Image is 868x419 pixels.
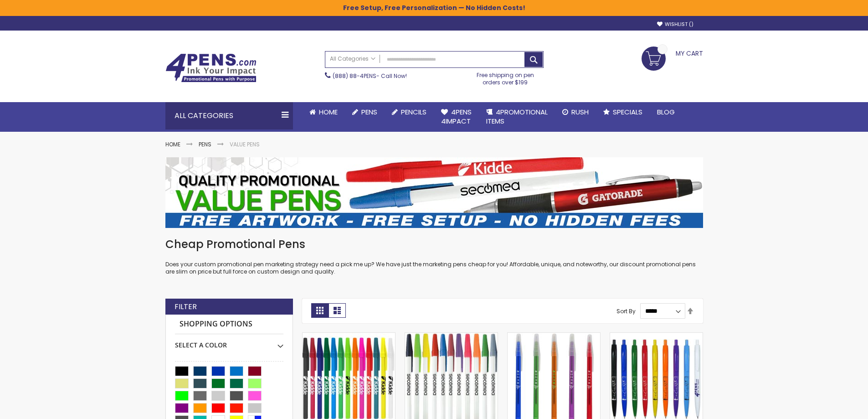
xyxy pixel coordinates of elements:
strong: Shopping Options [175,315,283,334]
div: All Categories [165,102,293,129]
span: Rush [571,107,589,117]
strong: Filter [175,302,197,312]
span: Pencils [401,107,426,117]
a: Specials [596,102,650,122]
a: (888) 88-4PENS [333,72,376,80]
span: - Call Now! [333,72,407,80]
a: Wishlist [657,21,693,28]
a: 4PROMOTIONALITEMS [479,102,555,132]
h1: Cheap Promotional Pens [165,237,703,252]
a: Belfast B Value Stick Pen [303,332,395,340]
a: Pens [345,102,385,122]
span: Blog [657,107,675,117]
a: Rush [555,102,596,122]
a: Home [302,102,345,122]
a: Custom Cambria Plastic Retractable Ballpoint Pen - Monochromatic Body Color [610,332,703,340]
span: 4Pens 4impact [441,107,472,126]
span: 4PROMOTIONAL ITEMS [486,107,548,126]
a: Belfast Value Stick Pen [405,332,498,340]
a: Belfast Translucent Value Stick Pen [508,332,600,340]
a: All Categories [325,52,380,67]
div: Does your custom promotional pen marketing strategy need a pick me up? We have just the marketing... [165,237,703,276]
strong: Grid [311,303,329,318]
a: Home [165,140,180,148]
div: Free shipping on pen orders over $199 [467,68,544,86]
img: 4Pens Custom Pens and Promotional Products [165,53,257,83]
a: Pens [199,140,211,148]
div: Select A Color [175,334,283,350]
a: Blog [650,102,682,122]
a: 4Pens4impact [434,102,479,132]
label: Sort By [616,307,636,315]
a: Pencils [385,102,434,122]
img: Value Pens [165,157,703,228]
span: Specials [613,107,642,117]
span: Pens [361,107,377,117]
span: All Categories [330,55,375,62]
span: Home [319,107,338,117]
strong: Value Pens [230,140,260,148]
